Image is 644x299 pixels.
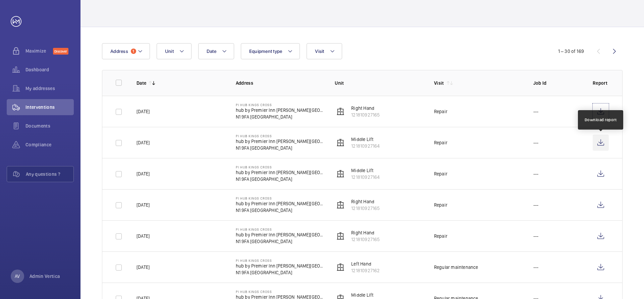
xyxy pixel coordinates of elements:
[236,238,324,245] p: N1 9FA [GEOGRAPHIC_DATA]
[315,49,324,54] span: Visit
[157,43,192,59] button: Unit
[351,292,380,298] p: Middle Lift
[207,49,216,54] span: Date
[336,201,344,209] img: elevator.svg
[593,80,609,86] p: Report
[335,80,423,86] p: Unit
[236,207,324,214] p: N1 9FA [GEOGRAPHIC_DATA]
[434,264,478,271] div: Regular maintenance
[434,139,447,146] div: Repair
[351,267,380,274] p: 121810927162
[236,103,324,107] p: PI Hub Kings Cross
[434,202,447,208] div: Repair
[434,170,447,177] div: Repair
[25,141,74,148] span: Compliance
[236,107,324,114] p: hub by Premier Inn [PERSON_NAME][GEOGRAPHIC_DATA]
[236,165,324,169] p: PI Hub Kings Cross
[351,111,380,118] p: 121810927165
[434,80,444,86] p: Visit
[137,108,150,115] p: [DATE]
[25,48,53,54] span: Maximize
[236,176,324,182] p: N1 9FA [GEOGRAPHIC_DATA]
[351,167,380,174] p: Middle Lift
[236,196,324,200] p: PI Hub Kings Cross
[137,264,150,271] p: [DATE]
[434,233,447,239] div: Repair
[351,105,380,111] p: Right Hand
[351,260,380,267] p: Left Hand
[110,49,128,54] span: Address
[533,264,539,271] p: ---
[15,273,20,280] p: AV
[236,138,324,145] p: hub by Premier Inn [PERSON_NAME][GEOGRAPHIC_DATA]
[434,108,447,115] div: Repair
[351,205,380,212] p: 121810927165
[137,80,146,86] p: Date
[336,170,344,178] img: elevator.svg
[351,174,380,180] p: 121810927164
[336,107,344,116] img: elevator.svg
[131,49,136,54] span: 1
[236,134,324,138] p: PI Hub Kings Cross
[533,139,539,146] p: ---
[137,170,150,177] p: [DATE]
[236,290,324,294] p: PI Hub Kings Cross
[585,117,617,123] div: Download report
[307,43,342,59] button: Visit
[25,85,74,92] span: My addresses
[236,231,324,238] p: hub by Premier Inn [PERSON_NAME][GEOGRAPHIC_DATA]
[533,170,539,177] p: ---
[102,43,150,59] button: Address1
[558,48,584,55] div: 1 – 30 of 169
[351,236,380,243] p: 121810927165
[351,198,380,205] p: Right Hand
[137,202,150,208] p: [DATE]
[351,143,380,149] p: 121810927164
[236,258,324,263] p: PI Hub Kings Cross
[336,232,344,240] img: elevator.svg
[165,49,174,54] span: Unit
[351,136,380,143] p: Middle Lift
[533,108,539,115] p: ---
[236,227,324,231] p: PI Hub Kings Cross
[533,233,539,239] p: ---
[236,169,324,176] p: hub by Premier Inn [PERSON_NAME][GEOGRAPHIC_DATA]
[198,43,234,59] button: Date
[249,49,282,54] span: Equipment type
[137,139,150,146] p: [DATE]
[137,233,150,239] p: [DATE]
[236,145,324,151] p: N1 9FA [GEOGRAPHIC_DATA]
[25,66,74,73] span: Dashboard
[236,200,324,207] p: hub by Premier Inn [PERSON_NAME][GEOGRAPHIC_DATA]
[26,171,73,177] span: Any questions ?
[241,43,300,59] button: Equipment type
[236,80,324,86] p: Address
[236,269,324,276] p: N1 9FA [GEOGRAPHIC_DATA]
[336,263,344,271] img: elevator.svg
[53,48,68,55] span: Discover
[30,273,60,280] p: Admin Vertica
[236,263,324,269] p: hub by Premier Inn [PERSON_NAME][GEOGRAPHIC_DATA]
[25,104,74,110] span: Interventions
[533,80,582,86] p: Job Id
[25,123,74,129] span: Documents
[336,139,344,147] img: elevator.svg
[236,114,324,120] p: N1 9FA [GEOGRAPHIC_DATA]
[533,202,539,208] p: ---
[351,229,380,236] p: Right Hand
